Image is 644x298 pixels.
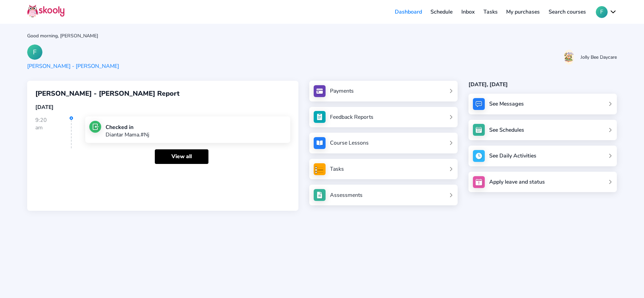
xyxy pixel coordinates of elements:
[502,6,544,17] a: My purchases
[35,116,72,148] div: 9:20
[27,62,119,70] div: [PERSON_NAME] - [PERSON_NAME]
[468,146,617,166] a: See Daily Activities
[330,87,354,95] div: Payments
[27,4,65,18] img: Skooly
[473,176,485,188] img: apply_leave.jpg
[27,33,617,39] div: Good morning, [PERSON_NAME]
[330,113,373,121] div: Feedback Reports
[314,189,453,201] a: Assessments
[155,149,208,164] a: View all
[489,152,536,160] div: See Daily Activities
[314,111,453,123] a: Feedback Reports
[468,120,617,141] a: See Schedules
[314,111,326,123] img: see_atten.jpg
[489,126,524,134] div: See Schedules
[330,139,369,147] div: Course Lessons
[489,178,545,186] div: Apply leave and status
[314,85,326,97] img: payments.jpg
[314,189,326,201] img: assessments.jpg
[544,6,590,17] a: Search courses
[457,6,479,17] a: Inbox
[473,150,485,162] img: activity.jpg
[106,124,149,131] div: Checked in
[489,100,524,108] div: See Messages
[314,85,453,97] a: Payments
[581,54,617,60] div: Jolly Bee Daycare
[314,163,326,175] img: tasksForMpWeb.png
[330,165,344,173] div: Tasks
[35,89,180,98] span: [PERSON_NAME] - [PERSON_NAME] Report
[35,124,71,131] div: am
[596,6,617,18] button: Fchevron down outline
[89,121,101,133] img: checkin.jpg
[27,44,42,60] div: F
[468,172,617,192] a: Apply leave and status
[479,6,502,17] a: Tasks
[330,191,363,199] div: Assessments
[35,104,290,111] div: [DATE]
[390,6,426,17] a: Dashboard
[468,81,617,88] div: [DATE], [DATE]
[106,131,149,138] p: Diantar Mama.#Nj
[314,137,453,149] a: Course Lessons
[426,6,457,17] a: Schedule
[564,50,574,65] img: 20201103140951286199961659839494hYz471L5eL1FsRFsP4.jpg
[473,124,485,136] img: schedule.jpg
[473,98,485,110] img: messages.jpg
[314,163,453,175] a: Tasks
[314,137,326,149] img: courses.jpg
